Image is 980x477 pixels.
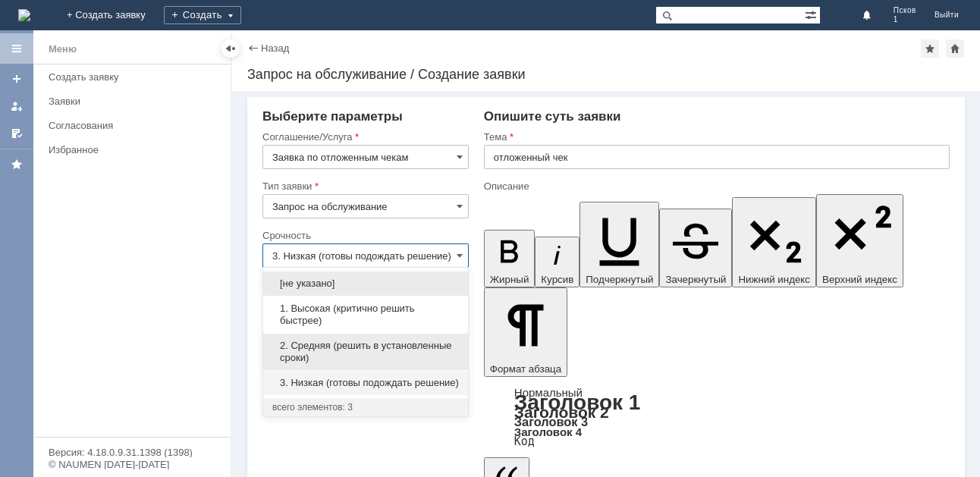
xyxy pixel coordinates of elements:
[484,287,567,377] button: Формат абзаца
[272,340,459,364] span: 2. Средняя (решить в установленные сроки)
[262,132,466,142] div: Соглашение/Услуга
[49,96,221,107] div: Заявки
[272,278,459,290] span: [не указано]
[659,209,732,287] button: Зачеркнутый
[484,132,947,142] div: Тема
[580,202,659,287] button: Подчеркнутый
[18,9,30,21] img: logo
[262,231,466,240] div: Срочность
[49,447,215,457] div: Версия: 4.18.0.9.31.1398 (1398)
[514,386,583,399] a: Нормальный
[484,230,536,287] button: Жирный
[490,363,561,375] span: Формат абзаца
[665,274,726,285] span: Зачеркнутый
[805,7,820,21] span: Расширенный поиск
[49,144,205,155] div: Избранное
[272,401,459,413] div: всего элементов: 3
[514,415,588,428] a: Заголовок 3
[247,67,965,82] div: Запрос на обслуживание / Создание заявки
[484,109,621,124] span: Опишите суть заявки
[514,403,609,421] a: Заголовок 2
[42,89,228,113] a: Заявки
[921,39,939,58] div: Добавить в избранное
[272,377,459,389] span: 3. Низкая (готовы подождать решение)
[732,197,816,287] button: Нижний индекс
[18,9,30,21] a: Перейти на домашнюю страницу
[490,274,529,285] span: Жирный
[262,109,403,124] span: Выберите параметры
[261,42,289,54] a: Назад
[535,237,580,287] button: Курсив
[42,65,228,89] a: Создать заявку
[49,120,221,131] div: Согласования
[946,39,964,58] div: Сделать домашней страницей
[541,274,573,285] span: Курсив
[164,6,241,24] div: Создать
[816,194,903,287] button: Верхний индекс
[49,460,215,469] div: © NAUMEN [DATE]-[DATE]
[5,67,29,91] a: Создать заявку
[221,39,240,58] div: Скрыть меню
[5,121,29,146] a: Мои согласования
[484,388,950,447] div: Формат абзаца
[262,181,466,191] div: Тип заявки
[514,425,582,438] a: Заголовок 4
[738,274,810,285] span: Нижний индекс
[5,94,29,118] a: Мои заявки
[514,435,535,448] a: Код
[484,181,947,191] div: Описание
[586,274,653,285] span: Подчеркнутый
[49,71,221,83] div: Создать заявку
[272,303,459,327] span: 1. Высокая (критично решить быстрее)
[514,391,641,414] a: Заголовок 1
[894,6,916,15] span: Псков
[822,274,897,285] span: Верхний индекс
[42,114,228,137] a: Согласования
[49,40,77,58] div: Меню
[894,15,916,24] span: 1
